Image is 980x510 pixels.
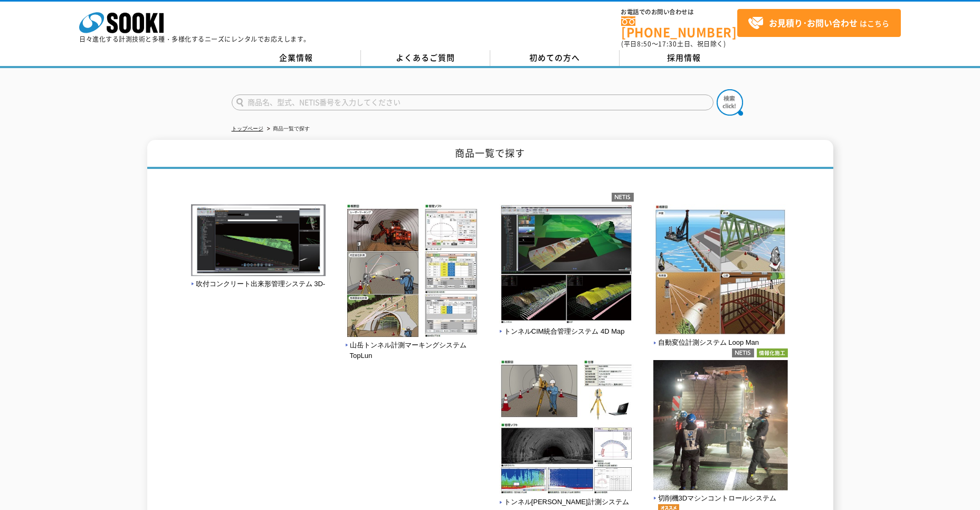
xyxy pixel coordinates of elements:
input: 商品名、型式、NETIS番号を入力してください [232,95,713,110]
img: トンネル内空計測システム 3D Tube [499,360,634,497]
img: トンネルCIM統合管理システム 4D Map [499,204,634,326]
img: 自動変位計測システム Loop Man [653,204,788,338]
span: 17:30 [658,39,677,49]
a: 初めての方へ [490,50,620,66]
a: お見積り･お問い合わせはこちら [737,9,901,37]
img: 切削機3Dマシンコントロールシステム [653,360,788,493]
a: 山岳トンネル計測マーキングシステム TopLun [345,330,480,360]
img: netis [732,348,754,357]
a: 採用情報 [620,50,749,66]
a: トップページ [232,126,263,131]
img: 吹付コンクリート出来形管理システム 3D- [191,204,326,279]
a: 吹付コンクリート出来形管理システム 3D- [191,269,326,288]
a: 企業情報 [232,50,361,66]
span: お電話でのお問い合わせは [621,9,737,15]
a: 自動変位計測システム Loop Man [653,328,788,347]
li: 商品一覧で探す [265,124,310,135]
strong: お見積り･お問い合わせ [769,16,858,29]
span: 自動変位計測システム Loop Man [653,337,759,348]
img: 情報化施工 [757,348,788,357]
span: はこちら [748,15,889,31]
p: 日々進化する計測技術と多種・多様化するニーズにレンタルでお応えします。 [79,36,310,42]
img: netis [612,193,634,202]
span: トンネルCIM統合管理システム 4D Map [499,326,625,337]
span: (平日 ～ 土日、祝日除く) [621,39,726,49]
span: 8:50 [637,39,652,49]
a: よくあるご質問 [361,50,490,66]
img: btn_search.png [717,89,743,116]
h1: 商品一覧で探す [147,140,833,169]
img: 山岳トンネル計測マーキングシステム TopLun [345,204,480,340]
span: 山岳トンネル計測マーキングシステム TopLun [345,340,480,362]
span: 吹付コンクリート出来形管理システム 3D- [191,279,326,290]
a: [PHONE_NUMBER] [621,16,737,38]
a: トンネルCIM統合管理システム 4D Map [499,316,634,335]
span: 初めての方へ [529,52,580,63]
